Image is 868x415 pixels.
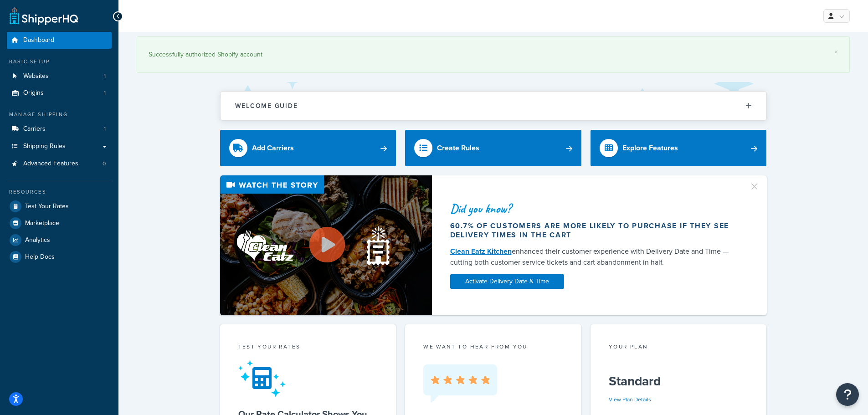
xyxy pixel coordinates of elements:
[23,125,46,133] span: Carriers
[104,125,106,133] span: 1
[25,203,69,210] span: Test Your Rates
[7,85,112,102] a: Origins1
[450,221,738,240] div: 60.7% of customers are more likely to purchase if they see delivery times in the cart
[7,155,112,172] li: Advanced Features
[7,85,112,102] li: Origins
[23,36,54,44] span: Dashboard
[7,58,112,66] div: Basic Setup
[7,249,112,265] a: Help Docs
[104,72,106,80] span: 1
[437,142,479,154] div: Create Rules
[834,48,838,56] a: ×
[7,32,112,49] a: Dashboard
[252,142,294,154] div: Add Carriers
[235,102,298,109] h2: Welcome Guide
[836,383,859,406] button: Open Resource Center
[609,343,749,353] div: Your Plan
[450,202,738,215] div: Did you know?
[7,121,112,138] li: Carriers
[25,253,55,261] span: Help Docs
[7,155,112,172] a: Advanced Features0
[149,48,838,61] div: Successfully authorized Shopify account
[7,215,112,231] a: Marketplace
[7,68,112,85] li: Websites
[7,121,112,138] a: Carriers1
[622,142,678,154] div: Explore Features
[423,343,563,351] p: we want to hear from you
[7,68,112,85] a: Websites1
[220,175,432,315] img: Video thumbnail
[7,111,112,118] div: Manage Shipping
[7,232,112,248] a: Analytics
[405,130,581,166] a: Create Rules
[450,246,512,256] a: Clean Eatz Kitchen
[591,130,767,166] a: Explore Features
[609,374,749,389] h5: Standard
[220,130,396,166] a: Add Carriers
[450,246,738,268] div: enhanced their customer experience with Delivery Date and Time — cutting both customer service ti...
[609,395,651,404] a: View Plan Details
[23,72,49,80] span: Websites
[23,160,78,168] span: Advanced Features
[25,236,50,244] span: Analytics
[104,89,106,97] span: 1
[7,198,112,215] a: Test Your Rates
[450,274,564,289] a: Activate Delivery Date & Time
[7,188,112,196] div: Resources
[23,89,44,97] span: Origins
[238,343,378,353] div: Test your rates
[7,138,112,155] a: Shipping Rules
[103,160,106,168] span: 0
[23,143,66,150] span: Shipping Rules
[25,220,59,227] span: Marketplace
[221,92,766,120] button: Welcome Guide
